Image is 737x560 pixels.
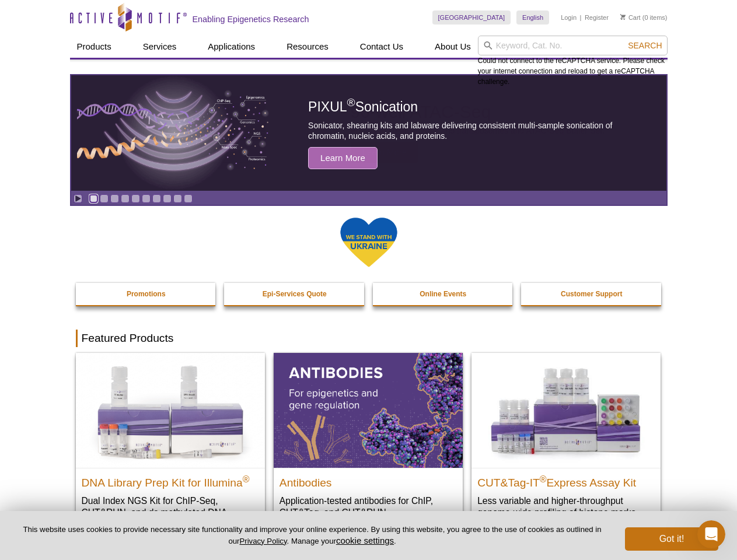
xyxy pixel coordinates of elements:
[70,36,118,58] a: Products
[516,10,549,24] a: English
[89,194,98,203] a: Go to slide 1
[428,36,478,58] a: About Us
[127,290,166,298] strong: Promotions
[478,36,668,55] input: Keyword, Cat. No.
[521,283,662,305] a: Customer Support
[561,13,577,22] a: Login
[76,330,662,347] h2: Featured Products
[19,524,606,547] p: This website uses cookies to provide necessary site functionality and improve your online experie...
[540,474,547,484] sup: ®
[471,353,661,467] img: CUT&Tag-IT® Express Assay Kit
[280,36,336,58] a: Resources
[336,535,394,545] button: cookie settings
[243,474,250,484] sup: ®
[263,290,327,298] strong: Epi-Services Quote
[136,36,184,58] a: Services
[580,10,582,24] li: |
[76,353,265,467] img: DNA Library Prep Kit for Illumina
[163,194,172,203] a: Go to slide 8
[432,10,511,24] a: [GEOGRAPHIC_DATA]
[620,13,641,22] a: Cart
[620,10,668,24] li: (0 items)
[280,471,457,489] h2: Antibodies
[274,353,463,467] img: All Antibodies
[184,194,193,203] a: Go to slide 10
[620,14,626,20] img: Your Cart
[628,41,662,50] span: Search
[420,290,466,298] strong: Online Events
[82,471,259,489] h2: DNA Library Prep Kit for Illumina
[697,520,725,548] iframe: Intercom live chat
[239,537,287,545] a: Privacy Policy
[224,283,365,305] a: Epi-Services Quote
[74,194,82,203] a: Toggle autoplay
[76,283,217,305] a: Promotions
[280,495,457,519] p: Application-tested antibodies for ChIP, CUT&Tag, and CUT&RUN.
[142,194,151,203] a: Go to slide 6
[478,36,668,87] div: Could not connect to the reCAPTCHA service. Please check your internet connection and reload to g...
[173,194,182,203] a: Go to slide 9
[477,471,655,489] h2: CUT&Tag-IT Express Assay Kit
[340,216,398,268] img: We Stand With Ukraine
[471,353,661,530] a: CUT&Tag-IT® Express Assay Kit CUT&Tag-IT®Express Assay Kit Less variable and higher-throughput ge...
[110,194,119,203] a: Go to slide 3
[193,14,309,24] h2: Enabling Epigenetics Research
[76,353,265,541] a: DNA Library Prep Kit for Illumina DNA Library Prep Kit for Illumina® Dual Index NGS Kit for ChIP-...
[353,36,410,58] a: Contact Us
[131,194,140,203] a: Go to slide 5
[585,13,609,22] a: Register
[561,290,622,298] strong: Customer Support
[274,353,463,530] a: All Antibodies Antibodies Application-tested antibodies for ChIP, CUT&Tag, and CUT&RUN.
[624,40,665,51] button: Search
[625,527,718,551] button: Got it!
[82,495,259,530] p: Dual Index NGS Kit for ChIP-Seq, CUT&RUN, and ds methylated DNA assays.
[373,283,514,305] a: Online Events
[121,194,130,203] a: Go to slide 4
[152,194,161,203] a: Go to slide 7
[201,36,262,58] a: Applications
[100,194,109,203] a: Go to slide 2
[477,495,655,519] p: Less variable and higher-throughput genome-wide profiling of histone marks​.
